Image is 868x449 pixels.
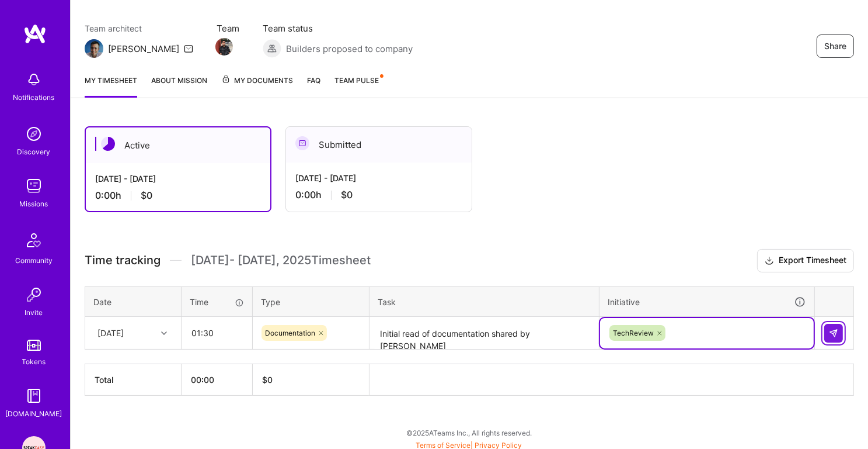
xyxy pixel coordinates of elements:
button: Export Timesheet [757,249,854,272]
i: icon Download [765,255,774,267]
div: 0:00 h [295,189,462,201]
div: [DATE] [97,327,124,339]
span: Time tracking [85,253,161,268]
a: My timesheet [85,74,137,98]
div: [DATE] - [DATE] [295,172,462,184]
span: Team [217,22,239,34]
span: My Documents [221,74,293,87]
span: Documentation [265,329,315,337]
div: Tokens [22,355,46,368]
textarea: Initial read of documentation shared by [PERSON_NAME] [371,318,598,349]
img: Active [101,137,115,151]
div: Active [86,127,270,163]
img: Community [20,226,48,254]
span: $0 [141,189,152,202]
span: $0 [341,189,353,201]
span: Share [824,40,846,52]
div: Notifications [13,91,55,103]
div: Submitted [286,127,472,163]
div: Time [190,296,244,308]
button: Share [817,34,854,58]
div: Invite [25,306,43,319]
a: Team Pulse [334,74,382,98]
div: [DOMAIN_NAME] [6,407,62,420]
div: Discovery [18,146,51,158]
th: Date [85,286,182,317]
div: Community [15,254,53,267]
a: My Documents [221,74,293,98]
input: HH:MM [182,317,252,348]
div: 0:00 h [95,189,261,202]
th: 00:00 [182,364,253,396]
img: bell [22,68,46,91]
span: Team architect [85,22,193,34]
img: Invite [22,283,46,306]
div: © 2025 ATeams Inc., All rights reserved. [70,418,868,447]
img: Team Member Avatar [215,38,233,56]
th: Type [253,286,369,317]
a: About Mission [151,74,207,98]
th: Total [85,364,182,396]
span: Builders proposed to company [286,43,413,55]
th: Task [369,286,599,317]
span: [DATE] - [DATE] , 2025 Timesheet [191,253,371,268]
a: FAQ [307,74,320,98]
img: guide book [22,384,46,407]
img: discovery [22,122,46,146]
div: [PERSON_NAME] [108,43,179,55]
img: Builders proposed to company [263,39,281,58]
span: Team Pulse [334,76,379,85]
a: Team Member Avatar [217,37,232,57]
i: icon Chevron [161,330,167,336]
img: logo [23,23,47,44]
img: Submitted [295,136,309,150]
span: Team status [263,22,413,34]
div: [DATE] - [DATE] [95,172,261,185]
i: icon Mail [184,44,193,53]
div: null [824,324,844,343]
img: tokens [27,340,41,351]
span: TechReview [613,329,654,337]
img: teamwork [22,174,46,198]
img: Submit [829,329,838,338]
div: Initiative [608,295,806,309]
span: $ 0 [262,375,273,385]
img: Team Architect [85,39,103,58]
div: Missions [20,198,48,210]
